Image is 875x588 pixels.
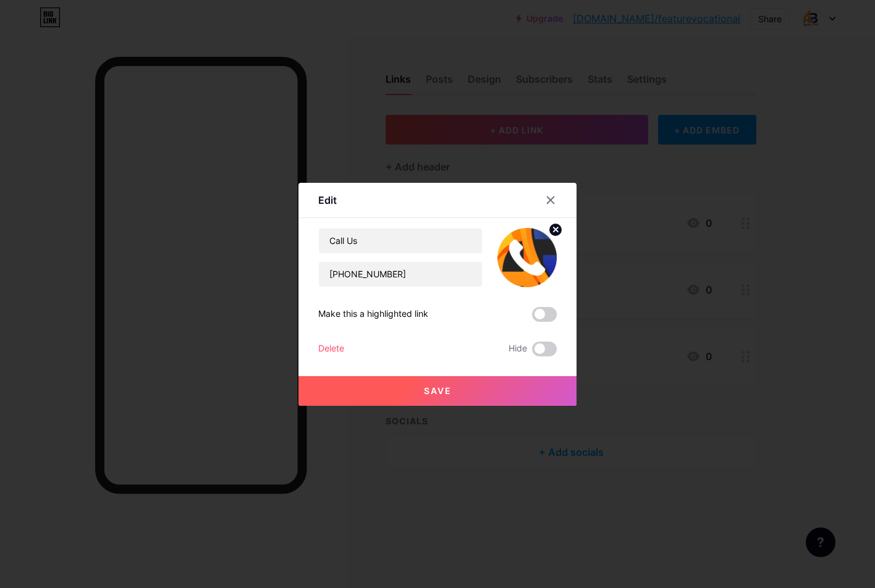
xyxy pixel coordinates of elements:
[318,342,344,356] div: Delete
[497,228,557,287] img: link_thumbnail
[319,262,482,287] input: URL
[424,385,452,396] span: Save
[318,193,337,208] div: Edit
[319,229,482,253] input: Title
[509,342,527,356] span: Hide
[298,376,577,406] button: Save
[318,307,428,322] div: Make this a highlighted link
